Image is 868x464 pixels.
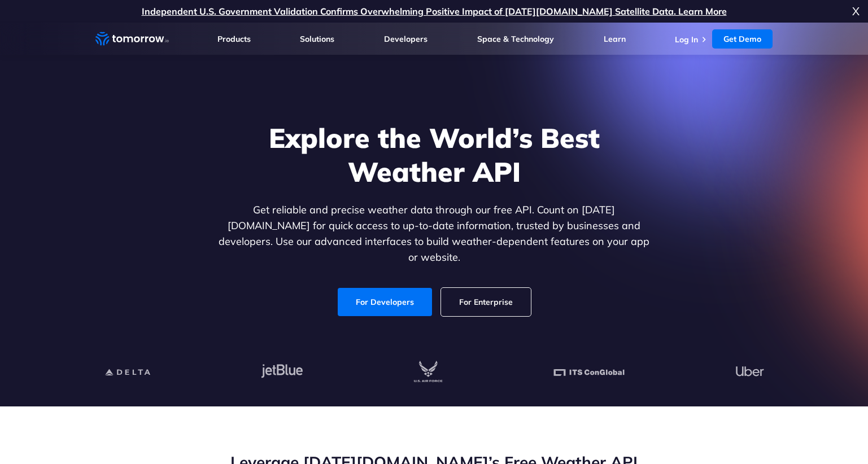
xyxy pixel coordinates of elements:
a: For Enterprise [441,288,531,316]
a: Independent U.S. Government Validation Confirms Overwhelming Positive Impact of [DATE][DOMAIN_NAM... [142,6,727,17]
a: Get Demo [712,29,773,49]
a: Products [217,34,251,44]
h1: Explore the World’s Best Weather API [216,121,652,189]
a: Learn [604,34,626,44]
a: For Developers [338,288,432,316]
a: Solutions [300,34,334,44]
a: Home link [95,30,169,47]
a: Space & Technology [477,34,554,44]
a: Developers [384,34,428,44]
p: Get reliable and precise weather data through our free API. Count on [DATE][DOMAIN_NAME] for quic... [216,202,652,265]
a: Log In [675,34,698,45]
